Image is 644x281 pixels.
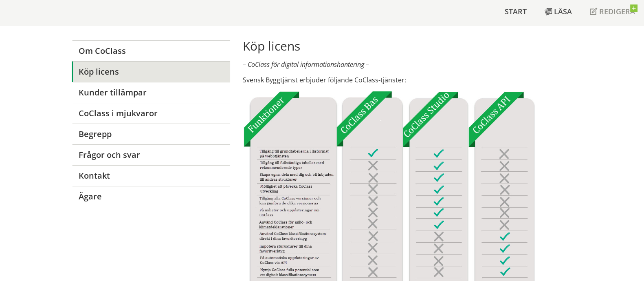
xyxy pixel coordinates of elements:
[72,40,230,61] a: Om CoClass
[72,165,230,186] a: Kontakt
[243,60,369,69] em: – CoClass för digital informationshantering –
[243,39,572,53] h1: Köp licens
[72,103,230,124] a: CoClass i mjukvaror
[72,61,230,82] a: Köp licens
[243,75,572,84] p: Svensk Byggtjänst erbjuder följande CoClass-tjänster:
[554,7,572,16] span: Läsa
[505,7,527,16] span: Start
[72,186,230,207] a: Ägare
[72,124,230,144] a: Begrepp
[72,144,230,165] a: Frågor och svar
[72,82,230,103] a: Kunder tillämpar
